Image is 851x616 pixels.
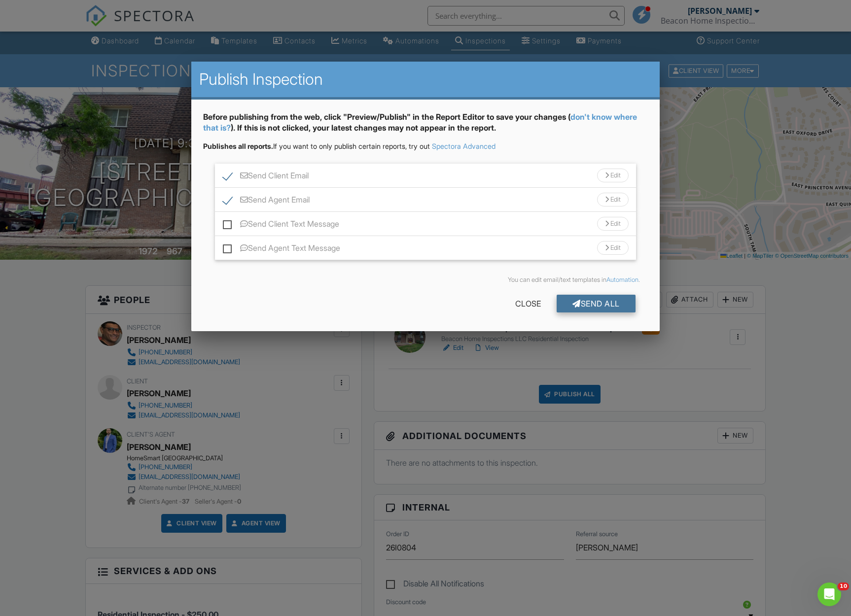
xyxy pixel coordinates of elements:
[817,582,841,606] iframe: Intercom live chat
[199,69,651,89] h2: Publish Inspection
[203,111,647,141] div: Before publishing from the web, click "Preview/Publish" in the Report Editor to save your changes...
[597,169,629,182] div: Edit
[203,142,430,150] span: If you want to only publish certain reports, try out
[223,195,310,207] label: Send Agent Email
[211,276,639,284] div: You can edit email/text templates in .
[597,193,629,206] div: Edit
[203,142,273,150] strong: Publishes all reports.
[499,295,557,312] div: Close
[838,582,849,590] span: 10
[203,112,637,133] a: don't know where that is?
[223,219,339,232] label: Send Client Text Message
[557,295,636,312] div: Send All
[606,276,638,283] a: Automation
[223,171,309,183] label: Send Client Email
[597,217,629,231] div: Edit
[597,241,629,255] div: Edit
[223,243,340,256] label: Send Agent Text Message
[432,142,496,150] a: Spectora Advanced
